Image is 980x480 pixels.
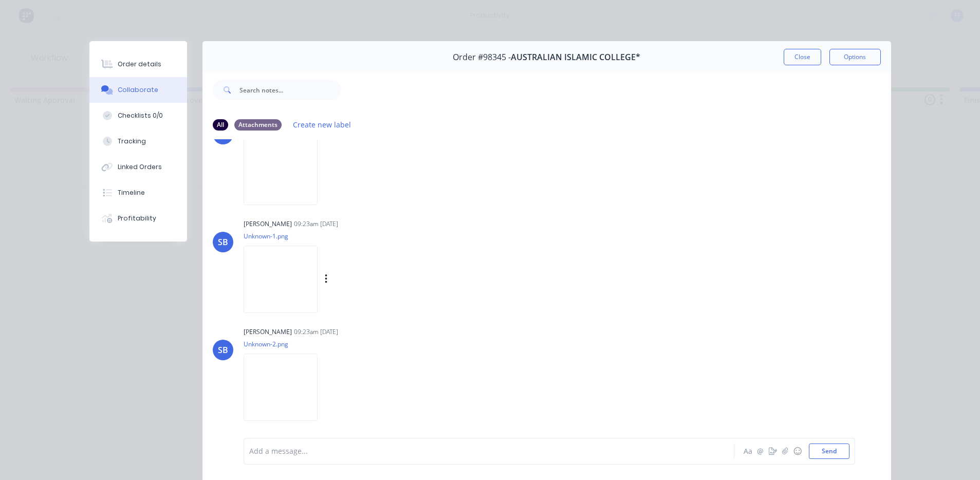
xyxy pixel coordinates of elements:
button: Create new label [288,118,357,132]
button: ☺ [791,445,804,457]
button: Options [829,49,881,65]
div: 09:23am [DATE] [294,327,338,337]
div: Checklists 0/0 [118,111,163,120]
button: @ [754,445,767,457]
button: Send [809,444,849,459]
p: Unknown-2.png [244,340,328,348]
div: All [213,119,228,131]
div: [PERSON_NAME] [244,219,292,229]
button: Profitability [89,206,187,231]
button: Tracking [89,128,187,154]
div: SB [218,344,228,356]
div: 09:23am [DATE] [294,219,338,229]
button: Linked Orders [89,154,187,180]
span: Order #98345 - [453,52,511,62]
input: Search notes... [239,80,341,100]
button: Order details [89,51,187,77]
div: Collaborate [118,85,158,95]
button: Aa [742,445,754,457]
button: Collaborate [89,77,187,103]
div: SB [218,236,228,248]
div: Linked Orders [118,162,162,172]
div: Order details [118,60,161,69]
button: Timeline [89,180,187,206]
button: Checklists 0/0 [89,103,187,128]
span: AUSTRALIAN ISLAMIC COLLEGE* [511,52,640,62]
div: Profitability [118,214,156,223]
div: Tracking [118,137,146,146]
p: Unknown-1.png [244,232,432,241]
div: Attachments [234,119,282,131]
div: Timeline [118,188,145,197]
div: [PERSON_NAME] [244,327,292,337]
button: Close [784,49,821,65]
